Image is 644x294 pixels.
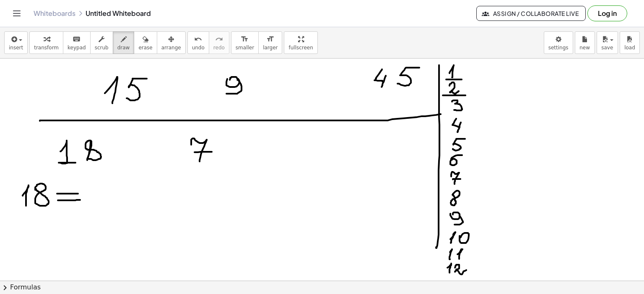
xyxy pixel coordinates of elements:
[138,45,152,51] span: erase
[544,31,573,54] button: settings
[476,6,586,21] button: Assign / Collaborate Live
[620,31,640,54] button: load
[73,34,80,44] i: keyboard
[187,31,209,54] button: undoundo
[63,31,91,54] button: keyboardkeypad
[231,31,259,54] button: format_sizesmaller
[9,45,23,51] span: insert
[587,5,627,21] button: Log in
[90,31,113,54] button: scrub
[4,31,28,54] button: insert
[134,31,157,54] button: erase
[95,45,109,51] span: scrub
[263,45,278,51] span: larger
[241,34,249,44] i: format_size
[258,31,282,54] button: format_sizelarger
[157,31,186,54] button: arrange
[288,45,313,51] span: fullscreen
[34,9,75,18] a: Whiteboards
[548,45,569,51] span: settings
[29,31,63,54] button: transform
[209,31,229,54] button: redoredo
[213,45,225,51] span: redo
[34,45,59,51] span: transform
[483,10,579,17] span: Assign / Collaborate Live
[601,45,613,51] span: save
[68,45,86,51] span: keypad
[194,34,202,44] i: undo
[161,45,181,51] span: arrange
[284,31,317,54] button: fullscreen
[597,31,618,54] button: save
[575,31,595,54] button: new
[236,45,254,51] span: smaller
[579,45,590,51] span: new
[113,31,135,54] button: draw
[266,34,274,44] i: format_size
[10,7,23,20] button: Toggle navigation
[117,45,130,51] span: draw
[215,34,223,44] i: redo
[192,45,205,51] span: undo
[624,45,635,51] span: load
